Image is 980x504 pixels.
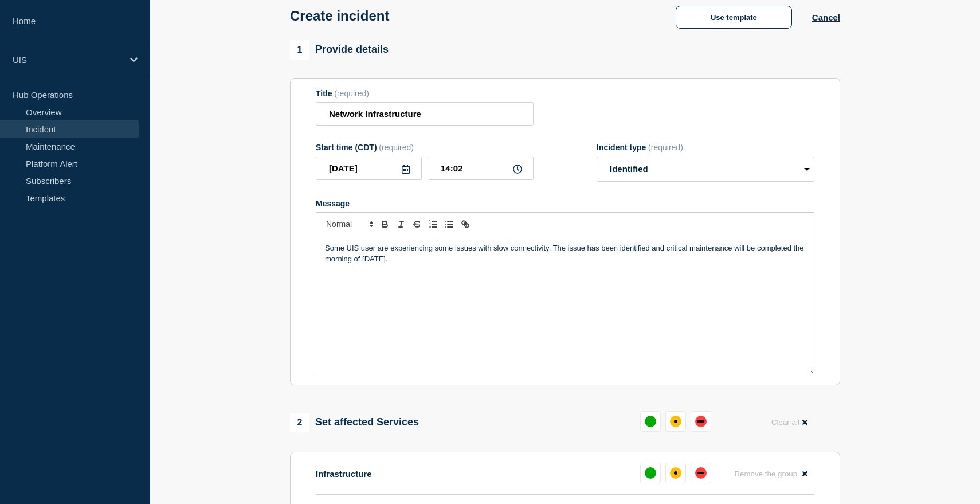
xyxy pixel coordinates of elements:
[316,157,422,180] input: YYYY-MM-DD
[691,411,711,432] button: down
[812,13,840,22] button: Cancel
[316,469,372,479] p: Infrastructure
[290,40,389,60] div: Provide details
[290,413,419,432] div: Set affected Services
[316,199,814,208] div: Message
[765,411,814,433] button: Clear all
[316,102,534,126] input: Title
[676,6,792,29] button: Use template
[665,411,686,432] button: affected
[691,463,711,483] button: down
[670,467,681,479] div: affected
[425,217,441,231] button: Toggle ordered list
[670,416,681,427] div: affected
[428,157,534,180] input: HH:MM
[393,217,409,231] button: Toggle italic text
[409,217,425,231] button: Toggle strikethrough text
[597,143,814,152] div: Incident type
[640,463,661,483] button: up
[727,463,814,485] button: Remove the group
[695,467,707,479] div: down
[441,217,457,231] button: Toggle bulleted list
[379,143,414,152] span: (required)
[645,467,656,479] div: up
[290,413,309,432] span: 2
[734,470,797,478] span: Remove the group
[640,411,661,432] button: up
[334,89,369,98] span: (required)
[13,55,123,65] p: UIS
[695,416,707,427] div: down
[597,157,814,182] select: Incident type
[665,463,686,483] button: affected
[377,217,393,231] button: Toggle bold text
[290,40,309,60] span: 1
[457,217,473,231] button: Toggle link
[648,143,683,152] span: (required)
[316,89,534,98] div: Title
[316,143,534,152] div: Start time (CDT)
[645,416,656,427] div: up
[325,243,805,264] p: Some UIS user are experiencing some issues with slow connectivity. The issue has been identified ...
[321,217,377,231] span: Font size
[290,8,389,24] h1: Create incident
[316,236,814,374] div: Message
